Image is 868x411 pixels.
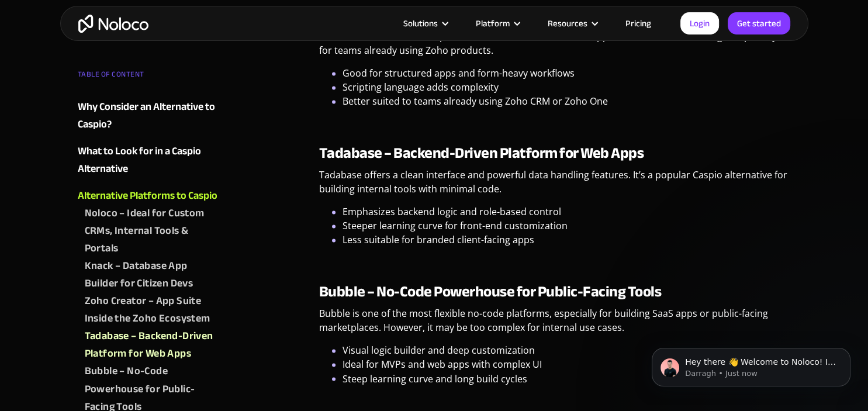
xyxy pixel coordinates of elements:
[343,205,791,219] li: Emphasizes backend logic and role-based control
[548,16,587,31] div: Resources
[343,357,791,371] li: Ideal for MVPs and web apps with complex UI
[728,12,790,34] a: Get started
[476,16,510,31] div: Platform
[343,94,791,122] li: Better suited to teams already using Zoho CRM or Zoho One
[403,16,438,31] div: Solutions
[78,187,217,205] div: Alternative Platforms to Caspio
[78,187,219,205] a: Alternative Platforms to Caspio
[319,139,644,167] strong: Tadabase – Backend-Driven Platform for Web Apps
[85,327,219,362] a: Tadabase – Backend-Driven Platform for Web Apps
[319,168,791,205] p: Tadabase offers a clean interface and powerful data handling features. It’s a popular Caspio alte...
[78,143,219,178] a: What to Look for in a Caspio Alternative
[78,65,219,89] div: TABLE OF CONTENT
[461,16,533,31] div: Platform
[78,15,148,33] a: home
[78,98,219,133] a: Why Consider an Alternative to Caspio?
[533,16,611,31] div: Resources
[343,80,791,94] li: Scripting language adds complexity
[343,219,791,233] li: Steeper learning curve for front-end customization
[343,371,791,385] li: Steep learning curve and long build cycles
[85,292,219,327] a: Zoho Creator – App Suite Inside the Zoho Ecosystem
[319,277,662,306] strong: Bubble – No-Code Powerhouse for Public-Facing Tools
[85,205,219,257] a: Noloco – Ideal for Custom CRMs, Internal Tools & Portals
[343,66,791,80] li: Good for structured apps and form-heavy workflows
[319,29,791,66] p: Zoho Creator is a low-code platform that enables form-based applications and workflow logic, espe...
[611,16,666,31] a: Pricing
[343,233,791,261] li: Less suitable for branded client-facing apps
[343,343,791,357] li: Visual logic builder and deep customization
[85,257,219,292] a: Knack – Database App Builder for Citizen Devs
[319,306,791,343] p: Bubble is one of the most flexible no-code platforms, especially for building SaaS apps or public...
[389,16,461,31] div: Solutions
[634,323,868,405] iframe: Intercom notifications message
[680,12,719,34] a: Login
